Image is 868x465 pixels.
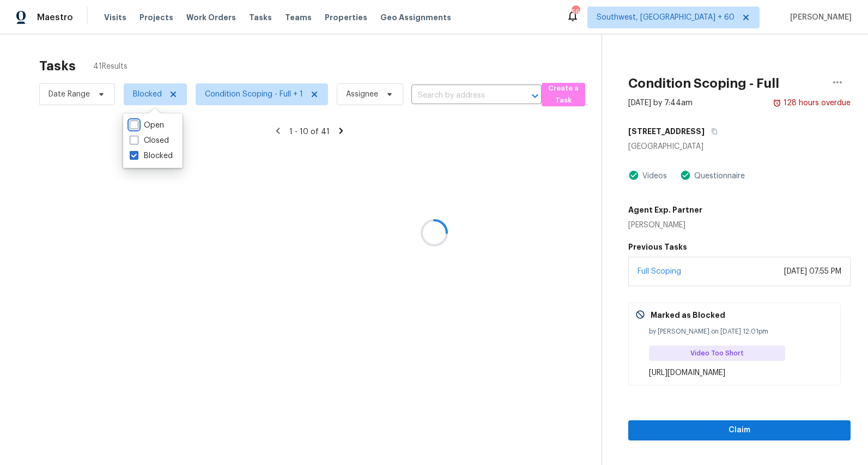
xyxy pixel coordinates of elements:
[572,7,579,17] div: 594
[130,135,169,146] label: Closed
[705,122,719,141] button: Copy Address
[628,420,851,440] button: Claim
[130,120,164,131] label: Open
[637,424,842,437] span: Claim
[130,150,173,161] label: Blocked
